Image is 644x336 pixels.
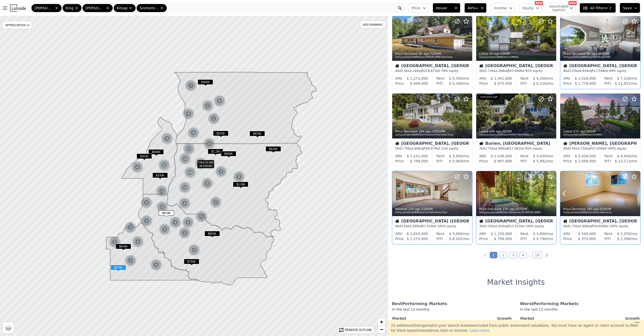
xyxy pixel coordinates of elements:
button: House [433,3,460,13]
div: /mo [529,154,553,159]
div: [GEOGRAPHIC_DATA], [GEOGRAPHIC_DATA] [479,64,553,69]
div: 5 [214,95,226,107]
span: $ 1,241,000 [407,154,428,158]
span: $644K [116,244,131,249]
div: 4 [132,236,144,248]
span: $ 799,000 [410,159,428,163]
span: 3,720 [578,147,586,150]
img: g1.png [156,201,169,213]
span: + [380,319,383,325]
img: g1.png [131,161,144,173]
div: /mo [529,231,553,236]
div: PITI [436,236,443,241]
a: Page 4 [519,252,527,258]
div: /mo [611,236,637,241]
span: 5,140 [410,69,418,73]
span: $1.0M [233,182,248,187]
img: g1.png [141,215,153,227]
span: $ 7,150 [617,76,630,80]
div: 2 [109,236,121,248]
div: Rent [520,231,529,236]
div: Price Decrease , 44 DOM [563,52,638,56]
span: $ 2,099,950 [575,159,596,163]
div: ARV [395,154,402,159]
span: $699K [148,149,164,155]
img: g1.png [184,166,196,178]
div: Price Decrease , 72 DOM [395,52,470,56]
div: Listing provided by NWMLS and RSVP Brokers ERA [563,56,638,59]
span: $ 1,436,000 [491,154,512,158]
img: House [563,219,567,223]
div: /mo [443,236,469,241]
span: Save [623,6,632,11]
img: g1.png [195,157,207,169]
div: Rent [520,154,529,159]
div: 2 [215,166,227,178]
a: Price Decrease 24h ago,92DOMListing provided byNWMLSand Dream Weavers Inc.House[GEOGRAPHIC_DATA],... [560,171,640,245]
span: $ 2,390 [617,237,630,241]
time: 2025-08-22 14:29 [489,52,500,56]
span: 1,900 [580,224,588,228]
img: House [479,64,483,68]
div: Rent [605,231,613,236]
span: $1.2M [208,149,223,154]
img: House [395,219,399,223]
div: 4 [203,138,215,150]
span: House [436,6,452,11]
div: $995K [221,151,236,158]
div: Listing provided by NWMLS and Paramount Real Estate Group [395,133,470,136]
div: Listing provided by NWMLS and Toril Sells Houses Team [395,211,470,214]
div: /mo [613,76,637,81]
div: Listed , 0 DOM [479,129,554,133]
div: Listing provided by NWMLS and RE/MAX Metro Realty, Inc. [479,133,554,136]
span: Price [412,6,420,11]
div: /mo [611,159,637,164]
span: $ 4,450 [617,154,630,158]
span: $ 5,000 [449,232,462,236]
div: 4 [150,259,162,271]
div: $619K [159,210,174,218]
div: 3 bd 2.25 ba sqft lot · 100% equity [479,224,553,228]
div: 4 [131,161,143,173]
div: $699K [148,149,164,157]
span: $ 4,746 [533,237,546,241]
span: $ 3,800 [533,232,546,236]
div: $330K [152,173,168,180]
img: g1.png [183,143,195,155]
div: PITI [520,81,527,86]
img: g1.png [182,108,195,120]
div: 5 bd 1.75 ba sqft lot · 92% equity [479,69,553,73]
div: Price Decrease , 92 DOM [563,207,638,211]
div: Listing provided by NWMLS and COMPASS [563,133,638,136]
div: Price [395,81,404,86]
span: $ 4,450 [533,154,546,158]
div: 3 bd 2.75 ba sqft lot · 95% equity [479,147,553,151]
div: Price Decrease , 43 DOM [479,207,554,211]
div: Listed , 0 DOM [479,52,554,56]
a: Page 2 [499,252,507,258]
div: $365K [198,79,213,87]
div: Rent [436,76,445,81]
img: g1.png [132,236,144,248]
div: ARV [395,231,402,236]
span: 4,934 [580,69,588,73]
div: $520K [213,131,228,138]
div: 4 bd 3.25 ba sqft lot · 69% equity [563,69,637,73]
img: House [479,219,483,223]
div: Price [563,236,572,241]
span: $619K [159,210,174,216]
span: $ 5,069 [449,159,462,163]
div: [GEOGRAPHIC_DATA], [GEOGRAPHIC_DATA] [395,64,469,69]
a: Listed 20h ago,0DOMListing provided byNWMLSand RE/MAX Metro Realty, Inc.Unfinished SqftHouseBurie... [476,93,556,167]
div: 6 [179,197,191,209]
div: PITI [605,81,611,86]
div: [GEOGRAPHIC_DATA], [GEOGRAPHIC_DATA] [395,141,469,147]
div: $1.2M [208,149,223,156]
div: Relisted , 22 DOM [395,207,470,211]
div: 3 [141,215,153,227]
time: 2025-08-21 20:42 [503,207,515,211]
div: 3 [159,223,171,235]
img: g1.png [140,197,153,209]
span: $ 11,651 [615,81,630,85]
time: 2025-08-21 22:21 [573,130,586,133]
